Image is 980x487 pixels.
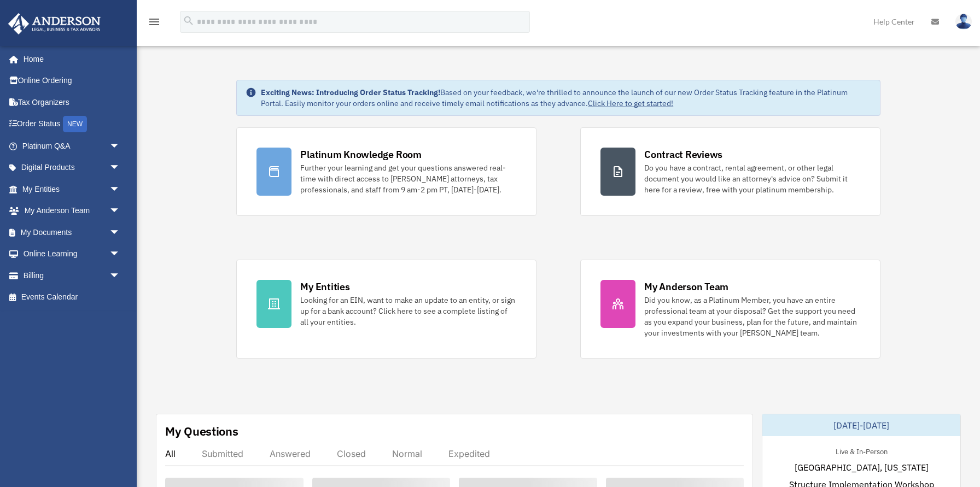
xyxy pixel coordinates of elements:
a: Home [8,48,131,70]
div: Answered [270,448,311,459]
a: My Entitiesarrow_drop_down [8,178,137,200]
span: arrow_drop_down [109,135,131,157]
a: Digital Productsarrow_drop_down [8,157,137,179]
i: menu [148,15,161,28]
div: My Questions [165,423,238,439]
span: arrow_drop_down [109,178,131,201]
a: Tax Organizers [8,91,137,113]
div: [DATE]-[DATE] [762,414,960,436]
div: Live & In-Person [827,445,896,456]
a: Online Ordering [8,70,137,92]
a: My Anderson Team Did you know, as a Platinum Member, you have an entire professional team at your... [580,260,880,359]
div: Based on your feedback, we're thrilled to announce the launch of our new Order Status Tracking fe... [261,87,871,109]
img: User Pic [955,14,972,30]
div: All [165,448,176,459]
a: My Entities Looking for an EIN, want to make an update to an entity, or sign up for a bank accoun... [236,260,536,359]
div: My Anderson Team [644,280,728,294]
a: Order StatusNEW [8,113,137,136]
span: arrow_drop_down [109,265,131,287]
div: Do you have a contract, rental agreement, or other legal document you would like an attorney's ad... [644,162,860,195]
a: Platinum Knowledge Room Further your learning and get your questions answered real-time with dire... [236,127,536,216]
strong: Exciting News: Introducing Order Status Tracking! [261,87,440,97]
span: arrow_drop_down [109,200,131,222]
div: Looking for an EIN, want to make an update to an entity, or sign up for a bank account? Click her... [300,295,516,327]
span: arrow_drop_down [109,157,131,179]
a: Platinum Q&Aarrow_drop_down [8,135,137,157]
div: Platinum Knowledge Room [300,148,422,161]
a: Events Calendar [8,286,137,308]
div: Closed [337,448,366,459]
div: Submitted [202,448,243,459]
a: Online Learningarrow_drop_down [8,243,137,265]
div: Expedited [448,448,490,459]
a: My Documentsarrow_drop_down [8,221,137,243]
div: Did you know, as a Platinum Member, you have an entire professional team at your disposal? Get th... [644,295,860,338]
span: arrow_drop_down [109,221,131,244]
a: menu [148,19,161,28]
div: Normal [392,448,422,459]
div: Further your learning and get your questions answered real-time with direct access to [PERSON_NAM... [300,162,516,195]
span: [GEOGRAPHIC_DATA], [US_STATE] [795,461,929,474]
a: Click Here to get started! [588,98,673,108]
span: arrow_drop_down [109,243,131,266]
div: Contract Reviews [644,148,722,161]
i: search [183,15,195,27]
a: Contract Reviews Do you have a contract, rental agreement, or other legal document you would like... [580,127,880,216]
img: Anderson Advisors Platinum Portal [5,13,104,34]
a: My Anderson Teamarrow_drop_down [8,200,137,222]
div: My Entities [300,280,349,294]
div: NEW [63,116,87,132]
a: Billingarrow_drop_down [8,265,137,286]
